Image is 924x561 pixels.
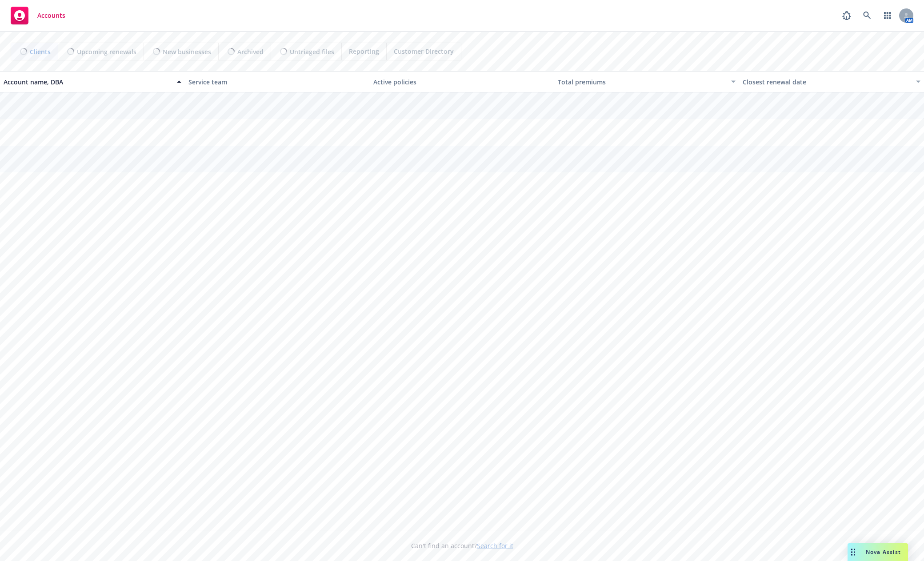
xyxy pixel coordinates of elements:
span: Clients [30,47,51,56]
a: Report a Bug [838,7,856,24]
button: Service team [185,71,370,92]
span: Nova Assist [866,548,901,556]
a: Switch app [879,7,896,24]
button: Total premiums [554,71,739,92]
div: Closest renewal date [743,77,911,87]
span: Can't find an account? [411,541,513,550]
span: Upcoming renewals [77,47,136,56]
button: Closest renewal date [739,71,924,92]
div: Drag to move [848,543,859,561]
span: Untriaged files [290,47,334,56]
span: Accounts [37,12,65,19]
div: Active policies [373,77,551,87]
span: New businesses [163,47,211,56]
a: Accounts [7,3,69,28]
span: Reporting [349,47,379,56]
a: Search [858,7,876,24]
button: Active policies [370,71,555,92]
div: Total premiums [558,77,726,87]
span: Customer Directory [394,47,454,56]
span: Archived [237,47,264,56]
button: Nova Assist [848,543,908,561]
div: Service team [188,77,366,87]
a: Search for it [477,541,513,550]
div: Account name, DBA [4,77,172,87]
